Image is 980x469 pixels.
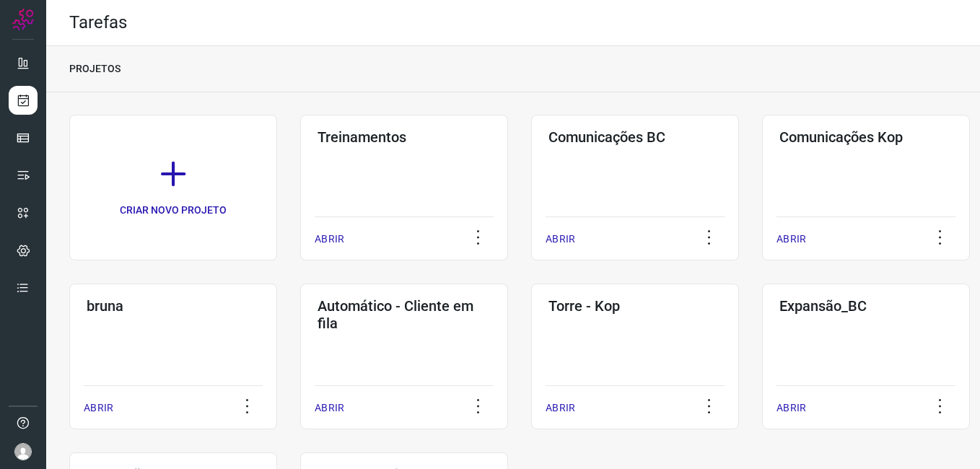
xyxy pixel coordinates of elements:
h2: Tarefas [69,12,127,33]
p: ABRIR [84,400,113,416]
h3: bruna [87,297,260,315]
p: ABRIR [776,232,806,247]
p: ABRIR [776,400,806,416]
p: ABRIR [546,400,575,416]
h3: Torre - Kop [548,297,722,315]
h3: Automático - Cliente em fila [318,297,491,332]
img: avatar-user-boy.jpg [14,443,32,460]
h3: Expansão_BC [779,297,953,315]
p: CRIAR NOVO PROJETO [120,203,227,218]
p: ABRIR [315,232,344,247]
img: Logo [12,9,34,30]
h3: Comunicações Kop [779,128,953,146]
p: PROJETOS [69,61,121,76]
h3: Comunicações BC [548,128,722,146]
h3: Treinamentos [318,128,491,146]
p: ABRIR [315,400,344,416]
p: ABRIR [546,232,575,247]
